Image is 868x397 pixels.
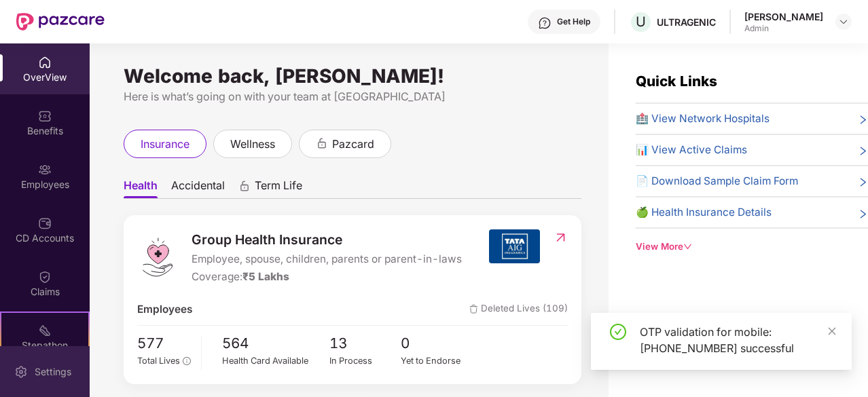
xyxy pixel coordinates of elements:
[554,231,568,244] img: RedirectIcon
[38,56,52,69] img: svg+xml;base64,PHN2ZyBpZD0iSG9tZSIgeG1sbnM9Imh0dHA6Ly93d3cudzMub3JnLzIwMDAvc3ZnIiB3aWR0aD0iMjAiIG...
[222,333,329,355] span: 564
[636,204,772,221] span: 🍏 Health Insurance Details
[238,180,251,192] div: animation
[827,326,837,336] span: close
[401,354,473,368] div: Yet to Endorse
[557,16,590,27] div: Get Help
[38,163,52,176] img: svg+xml;base64,PHN2ZyBpZD0iRW1wbG95ZWVzIiB4bWxucz0iaHR0cDovL3d3dy53My5vcmcvMjAwMC9zdmciIHdpZHRoPS...
[192,229,462,250] span: Group Health Insurance
[38,109,52,123] img: svg+xml;base64,PHN2ZyBpZD0iQmVuZWZpdHMiIHhtbG5zPSJodHRwOi8vd3d3LnczLm9yZy8yMDAwL3N2ZyIgd2lkdGg9Ij...
[469,305,478,314] img: deleteIcon
[610,324,626,340] span: check-circle
[332,136,374,153] span: pazcard
[636,73,717,90] span: Quick Links
[329,333,401,355] span: 13
[38,270,52,284] img: svg+xml;base64,PHN2ZyBpZD0iQ2xhaW0iIHhtbG5zPSJodHRwOi8vd3d3LnczLm9yZy8yMDAwL3N2ZyIgd2lkdGg9IjIwIi...
[329,354,401,368] div: In Process
[137,237,178,278] img: logo
[192,251,462,267] span: Employee, spouse, children, parents or parent-in-laws
[38,324,52,337] img: svg+xml;base64,PHN2ZyB4bWxucz0iaHR0cDovL3d3dy53My5vcmcvMjAwMC9zdmciIHdpZHRoPSIyMSIgaGVpZ2h0PSIyMC...
[636,173,798,189] span: 📄 Download Sample Claim Form
[316,137,328,149] div: animation
[230,136,275,153] span: wellness
[636,14,646,30] span: U
[657,16,716,29] div: ULTRAGENIC
[124,178,158,198] span: Health
[744,23,823,34] div: Admin
[255,178,302,198] span: Term Life
[489,229,540,263] img: insurerIcon
[137,356,180,366] span: Total Lives
[141,136,189,153] span: insurance
[640,324,835,356] div: OTP validation for mobile: [PHONE_NUMBER] successful
[469,301,568,318] span: Deleted Lives (109)
[137,333,191,355] span: 577
[858,207,868,221] span: right
[183,357,190,364] span: info-circle
[242,270,289,283] span: ₹5 Lakhs
[38,216,52,230] img: svg+xml;base64,PHN2ZyBpZD0iQ0RfQWNjb3VudHMiIGRhdGEtbmFtZT0iQ0QgQWNjb3VudHMiIHhtbG5zPSJodHRwOi8vd3...
[16,13,105,31] img: New Pazcare Logo
[858,113,868,127] span: right
[192,269,462,285] div: Coverage:
[171,178,225,198] span: Accidental
[636,111,770,127] span: 🏥 View Network Hospitals
[858,145,868,158] span: right
[744,10,823,23] div: [PERSON_NAME]
[14,365,28,379] img: svg+xml;base64,PHN2ZyBpZD0iU2V0dGluZy0yMHgyMCIgeG1sbnM9Imh0dHA6Ly93d3cudzMub3JnLzIwMDAvc3ZnIiB3aW...
[636,240,868,254] div: View More
[124,71,581,81] div: Welcome back, [PERSON_NAME]!
[838,16,849,27] img: svg+xml;base64,PHN2ZyBpZD0iRHJvcGRvd24tMzJ4MzIiIHhtbG5zPSJodHRwOi8vd3d3LnczLm9yZy8yMDAwL3N2ZyIgd2...
[124,88,581,105] div: Here is what’s going on with your team at [GEOGRAPHIC_DATA]
[683,242,692,251] span: down
[538,16,551,30] img: svg+xml;base64,PHN2ZyBpZD0iSGVscC0zMngzMiIgeG1sbnM9Imh0dHA6Ly93d3cudzMub3JnLzIwMDAvc3ZnIiB3aWR0aD...
[222,354,329,368] div: Health Card Available
[1,339,88,352] div: Stepathon
[137,301,192,318] span: Employees
[31,365,75,379] div: Settings
[636,142,747,158] span: 📊 View Active Claims
[858,176,868,189] span: right
[401,333,473,355] span: 0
